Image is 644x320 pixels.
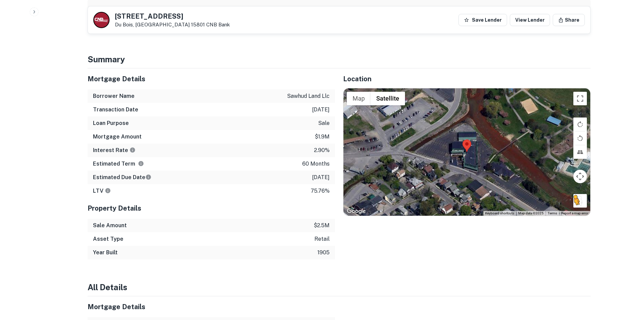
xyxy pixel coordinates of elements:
[115,22,230,28] p: Du Bois, [GEOGRAPHIC_DATA] 15801
[88,74,335,84] h5: Mortgage Details
[93,133,142,141] h6: Mortgage Amount
[314,221,330,230] p: $2.5m
[287,92,330,100] p: sawhud land llc
[206,22,230,27] a: CNB Bank
[188,4,204,13] div: Source
[93,92,135,100] h6: Borrower Name
[129,147,136,153] svg: The interest rates displayed on the website are for informational purposes only and may be report...
[93,146,136,154] h6: Interest Rate
[317,249,330,257] p: 1905
[93,173,151,182] h6: Estimated Due Date
[314,146,330,154] p: 2.90%
[573,194,587,208] button: Drag Pegman onto the map to open Street View
[311,187,330,195] p: 75.76%
[345,207,367,216] a: Open this area in Google Maps (opens a new window)
[93,221,127,230] h6: Sale Amount
[458,14,507,26] button: Save Lender
[573,145,587,159] button: Tilt map
[318,119,330,127] p: sale
[93,160,144,168] h6: Estimated Term
[302,160,330,168] p: 60 months
[93,106,138,114] h6: Transaction Date
[510,14,550,26] a: View Lender
[312,173,330,182] p: [DATE]
[347,92,371,105] button: Show street map
[553,14,585,26] button: Share
[93,4,106,13] div: Name
[312,106,330,114] p: [DATE]
[88,203,335,213] h5: Property Details
[573,92,587,105] button: Toggle fullscreen view
[93,119,129,127] h6: Loan Purpose
[88,53,591,65] h4: Summary
[145,174,151,180] svg: Estimate is based on a standard schedule for this type of loan.
[115,13,230,20] h5: [STREET_ADDRESS]
[88,281,591,293] h4: All Details
[573,118,587,131] button: Rotate map clockwise
[315,133,330,141] p: $1.9m
[88,302,335,312] h5: Mortgage Details
[242,4,253,13] div: Type
[138,161,144,167] svg: Term is based on a standard schedule for this type of loan.
[105,188,111,194] svg: LTVs displayed on the website are for informational purposes only and may be reported incorrectly...
[573,170,587,183] button: Map camera controls
[561,211,588,215] a: Report a map error
[93,249,118,257] h6: Year Built
[371,92,405,105] button: Show satellite imagery
[548,211,557,215] a: Terms (opens in new tab)
[518,211,544,215] span: Map data ©2025
[573,131,587,145] button: Rotate map counterclockwise
[345,207,367,216] img: Google
[485,211,514,216] button: Keyboard shortcuts
[610,266,644,298] iframe: Chat Widget
[343,74,591,84] h5: Location
[314,235,330,243] p: retail
[93,235,123,243] h6: Asset Type
[93,187,111,195] h6: LTV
